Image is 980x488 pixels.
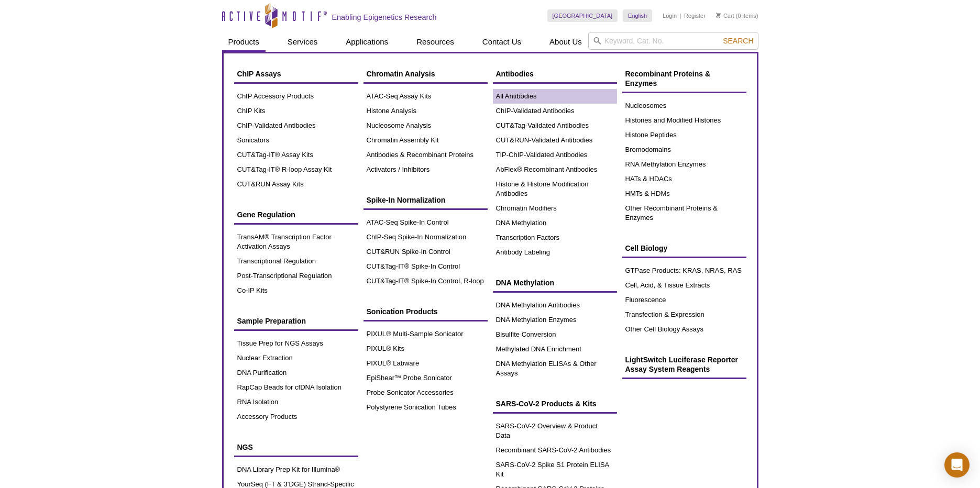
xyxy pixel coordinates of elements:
a: Resources [410,32,460,52]
a: PIXUL® Multi-Sample Sonicator [364,327,488,341]
a: CUT&RUN-Validated Antibodies [493,133,617,148]
a: Histone Analysis [364,104,488,118]
a: Chromatin Assembly Kit [364,133,488,148]
a: Register [684,12,706,19]
a: CUT&RUN Assay Kits [234,177,358,192]
span: NGS [237,443,253,451]
a: Chromatin Modifiers [493,201,617,216]
a: RNA Isolation [234,395,358,409]
a: HMTs & HDMs [622,186,746,201]
a: Transcriptional Regulation [234,254,358,269]
a: Fluorescence [622,293,746,307]
span: Antibodies [496,70,534,78]
a: GTPase Products: KRAS, NRAS, RAS [622,263,746,278]
a: English [623,9,652,22]
a: Tissue Prep for NGS Assays [234,336,358,351]
a: CUT&Tag-Validated Antibodies [493,118,617,133]
a: ATAC-Seq Spike-In Control [364,215,488,230]
img: Your Cart [716,13,721,18]
a: Transcription Factors [493,230,617,245]
a: Accessory Products [234,409,358,424]
a: PIXUL® Labware [364,356,488,371]
a: DNA Methylation [493,216,617,230]
a: CUT&RUN Spike-In Control [364,245,488,259]
a: Histone & Histone Modification Antibodies [493,177,617,201]
a: Co-IP Kits [234,283,358,298]
a: DNA Purification [234,365,358,380]
a: CUT&Tag-IT® Spike-In Control, R-loop [364,274,488,289]
a: ChIP Kits [234,104,358,118]
a: SARS-CoV-2 Products & Kits [493,394,617,414]
input: Keyword, Cat. No. [588,32,758,50]
a: Contact Us [476,32,527,52]
a: Sample Preparation [234,311,358,331]
a: Gene Regulation [234,205,358,225]
a: SARS-CoV-2 Spike S1 Protein ELISA Kit [493,458,617,482]
span: ChIP Assays [237,70,281,78]
a: Probe Sonicator Accessories [364,385,488,400]
a: Transfection & Expression [622,307,746,322]
li: | [680,9,681,22]
a: ATAC-Seq Assay Kits [364,89,488,104]
a: Polystyrene Sonication Tubes [364,400,488,415]
a: LightSwitch Luciferase Reporter Assay System Reagents [622,350,746,379]
a: Histone Peptides [622,128,746,142]
a: Cell, Acid, & Tissue Extracts [622,278,746,293]
span: LightSwitch Luciferase Reporter Assay System Reagents [625,356,738,373]
a: Bisulfite Conversion [493,327,617,342]
a: Antibody Labeling [493,245,617,260]
span: SARS-CoV-2 Products & Kits [496,400,597,408]
a: ChIP-Validated Antibodies [493,104,617,118]
a: Login [663,12,677,19]
a: AbFlex® Recombinant Antibodies [493,162,617,177]
a: Methylated DNA Enrichment [493,342,617,357]
a: Applications [339,32,394,52]
a: All Antibodies [493,89,617,104]
a: CUT&Tag-IT® Assay Kits [234,148,358,162]
a: ChIP-Validated Antibodies [234,118,358,133]
span: Recombinant Proteins & Enzymes [625,70,711,87]
a: SARS-CoV-2 Overview & Product Data [493,419,617,443]
a: Antibodies [493,64,617,84]
a: PIXUL® Kits [364,341,488,356]
a: About Us [543,32,588,52]
a: DNA Methylation Antibodies [493,298,617,313]
a: Activators / Inhibitors [364,162,488,177]
a: Other Cell Biology Assays [622,322,746,337]
span: Spike-In Normalization [367,196,446,204]
span: DNA Methylation [496,279,554,287]
a: Services [281,32,324,52]
li: (0 items) [716,9,758,22]
span: Sample Preparation [237,317,306,325]
span: Search [723,37,753,45]
a: TIP-ChIP-Validated Antibodies [493,148,617,162]
a: Recombinant Proteins & Enzymes [622,64,746,93]
a: CUT&Tag-IT® Spike-In Control [364,259,488,274]
span: Sonication Products [367,307,438,316]
a: ChIP Accessory Products [234,89,358,104]
a: RNA Methylation Enzymes [622,157,746,172]
a: DNA Methylation ELISAs & Other Assays [493,357,617,381]
a: Histones and Modified Histones [622,113,746,128]
a: Products [222,32,266,52]
a: DNA Methylation [493,273,617,293]
div: Open Intercom Messenger [944,452,970,478]
a: Recombinant SARS-CoV-2 Antibodies [493,443,617,458]
a: Cart [716,12,734,19]
h2: Enabling Epigenetics Research [332,13,437,22]
a: Sonication Products [364,302,488,321]
a: RapCap Beads for cfDNA Isolation [234,380,358,395]
a: Other Recombinant Proteins & Enzymes [622,201,746,225]
a: Post-Transcriptional Regulation [234,269,358,283]
a: [GEOGRAPHIC_DATA] [547,9,618,22]
span: Gene Regulation [237,210,295,219]
a: Bromodomains [622,142,746,157]
a: Spike-In Normalization [364,190,488,210]
a: ChIP-Seq Spike-In Normalization [364,230,488,245]
a: DNA Methylation Enzymes [493,313,617,327]
a: Chromatin Analysis [364,64,488,84]
a: Cell Biology [622,238,746,258]
a: Sonicators [234,133,358,148]
span: Cell Biology [625,244,668,252]
a: Antibodies & Recombinant Proteins [364,148,488,162]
